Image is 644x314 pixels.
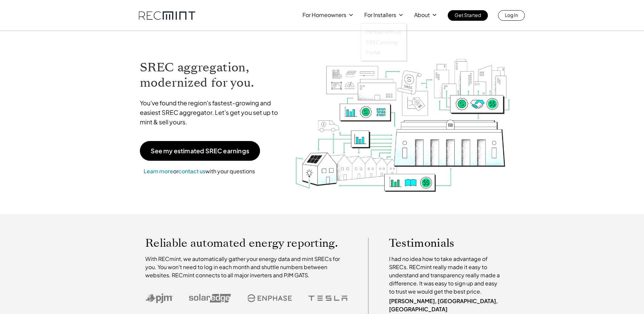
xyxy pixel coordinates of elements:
[505,10,518,20] p: Log In
[366,39,398,46] p: SREC pricing
[151,148,249,154] p: See my estimated SREC earnings
[498,10,525,21] a: Log In
[140,167,259,176] p: or with your questions
[455,10,481,20] p: Get Started
[302,10,346,20] p: For Homeowners
[389,255,503,296] p: I had no idea how to take advantage of SRECs. RECmint really made it easy to understand and trans...
[140,98,284,127] p: You've found the region's fastest-growing and easiest SREC aggregator. Let's get you set up to mi...
[178,168,205,175] a: contact us
[366,49,401,56] a: Portal
[448,10,488,21] a: Get Started
[294,41,511,194] img: RECmint value cycle
[366,28,401,35] a: Partner with us
[389,297,503,313] p: [PERSON_NAME], [GEOGRAPHIC_DATA], [GEOGRAPHIC_DATA]
[144,168,173,175] a: Learn more
[414,10,430,20] p: About
[364,10,396,20] p: For Installers
[389,238,490,248] p: Testimonials
[145,238,348,248] p: Reliable automated energy reporting.
[140,141,260,161] a: See my estimated SREC earnings
[366,49,381,56] p: Portal
[140,60,284,90] h1: SREC aggregation, modernized for you.
[145,255,348,279] p: With RECmint, we automatically gather your energy data and mint SRECs for you. You won't need to ...
[366,39,401,46] a: SREC pricing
